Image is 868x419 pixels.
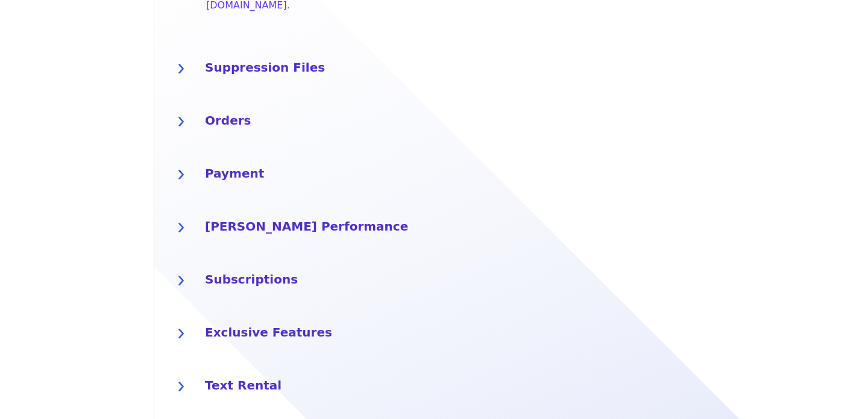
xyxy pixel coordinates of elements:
[205,374,854,394] h4: Text Rental
[169,321,854,346] button: Exclusive Features
[169,163,854,187] button: Payment
[205,163,854,182] h4: Payment
[205,216,854,235] h4: [PERSON_NAME] Performance
[205,57,854,76] h4: Suppression Files
[169,57,854,81] button: Suppression Files
[205,321,854,341] h4: Exclusive Features
[169,216,854,240] button: [PERSON_NAME] Performance
[169,268,854,293] button: Subscriptions
[169,374,854,399] button: Text Rental
[169,110,854,134] button: Orders
[205,110,854,129] h4: Orders
[205,268,854,288] h4: Subscriptions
